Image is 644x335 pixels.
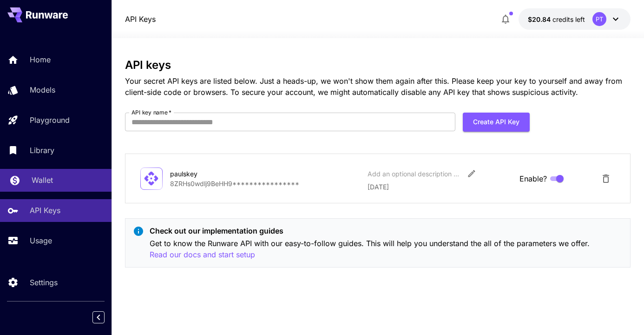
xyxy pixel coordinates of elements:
[528,15,552,23] span: $20.84
[125,13,156,25] a: API Keys
[30,84,55,95] p: Models
[125,75,631,98] p: Your secret API keys are listed below. Just a heads-up, we won't show them again after this. Plea...
[99,309,112,326] div: Collapse sidebar
[463,113,530,132] button: Create API Key
[368,169,460,179] div: Add an optional description or comment
[125,13,156,25] nav: breadcrumb
[150,225,623,236] p: Check out our implementation guides
[32,174,53,186] p: Wallet
[30,145,54,156] p: Library
[30,277,58,288] p: Settings
[528,14,585,24] div: $20.84376
[131,108,171,116] label: API key name
[30,114,70,126] p: Playground
[463,165,480,182] button: Edit
[92,311,105,323] button: Collapse sidebar
[170,169,263,179] div: paulskey
[150,238,623,261] p: Get to know the Runware API with our easy-to-follow guides. This will help you understand the all...
[597,169,615,188] button: Delete API Key
[552,15,585,23] span: credits left
[30,235,52,246] p: Usage
[519,173,547,184] span: Enable?
[519,8,631,30] button: $20.84376PT
[150,249,255,261] button: Read our docs and start setup
[592,12,606,26] div: PT
[125,59,631,72] h3: API keys
[368,182,513,192] p: [DATE]
[30,205,60,216] p: API Keys
[30,54,51,65] p: Home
